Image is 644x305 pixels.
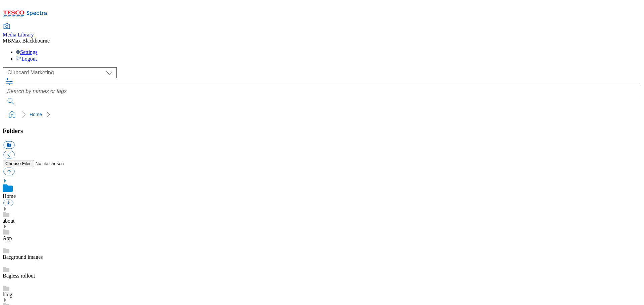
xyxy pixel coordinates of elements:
[30,112,42,117] a: Home
[3,85,641,98] input: Search by names or tags
[7,109,17,120] a: home
[16,49,38,55] a: Settings
[3,32,34,37] span: Media Library
[3,218,15,224] a: about
[11,38,50,44] span: Max Blackbourne
[3,24,34,38] a: Media Library
[3,193,16,199] a: Home
[3,108,641,121] nav: breadcrumb
[3,254,43,260] a: Bacground images
[3,292,12,297] a: blog
[3,235,12,241] a: App
[3,273,35,279] a: Bagless rollout
[3,38,11,44] span: MB
[3,127,641,135] h3: Folders
[16,56,37,62] a: Logout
